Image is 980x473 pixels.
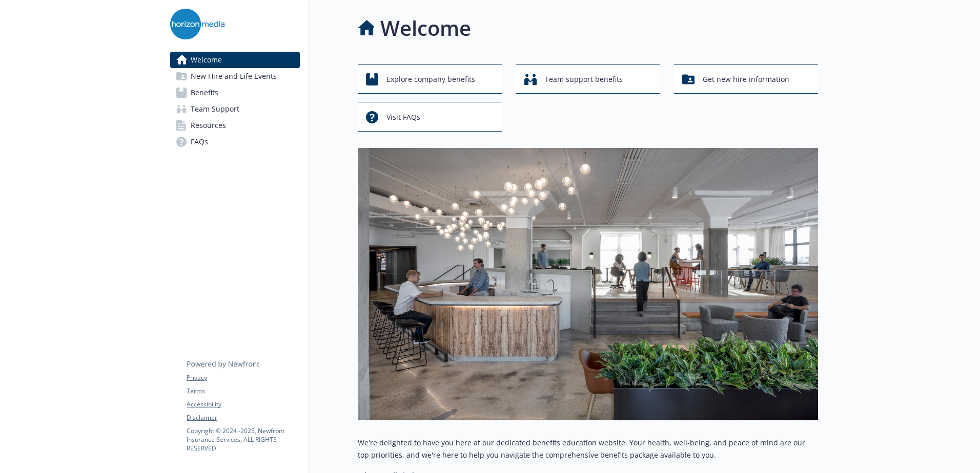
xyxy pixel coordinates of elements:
[386,70,475,89] span: Explore company benefits
[358,437,818,461] p: We're delighted to have you here at our dedicated benefits education website. Your health, well-b...
[187,373,299,382] a: Privacy
[703,70,789,89] span: Get new hire information
[191,134,208,150] span: FAQs
[191,101,239,117] span: Team Support
[380,13,471,44] h1: Welcome
[170,101,300,117] a: Team Support
[191,52,222,68] span: Welcome
[358,148,818,420] img: overview page banner
[170,84,300,101] a: Benefits
[545,70,623,89] span: Team support benefits
[187,426,299,453] p: Copyright © 2024 - 2025 , Newfront Insurance Services, ALL RIGHTS RESERVED
[170,68,300,84] a: New Hire and Life Events
[386,107,420,127] span: Visit FAQs
[191,84,218,101] span: Benefits
[191,117,226,134] span: Resources
[170,52,300,68] a: Welcome
[191,68,277,84] span: New Hire and Life Events
[187,386,299,396] a: Terms
[358,64,502,94] button: Explore company benefits
[170,117,300,134] a: Resources
[674,64,818,94] button: Get new hire information
[187,400,299,409] a: Accessibility
[516,64,660,94] button: Team support benefits
[170,134,300,150] a: FAQs
[187,413,299,422] a: Disclaimer
[358,102,502,132] button: Visit FAQs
